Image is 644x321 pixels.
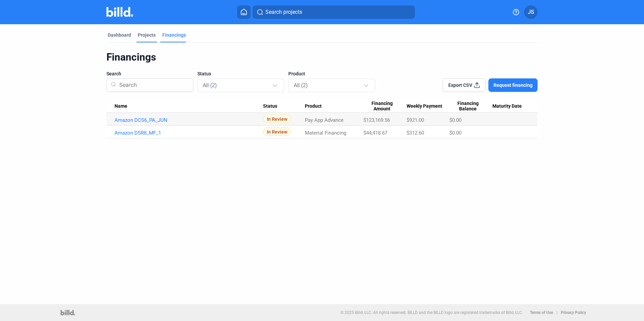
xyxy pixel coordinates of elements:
[492,103,529,109] div: Maturity Date
[117,76,189,94] input: Search
[61,310,75,315] img: logo
[449,101,493,112] div: Financing Balance
[528,8,534,16] span: JS
[524,5,538,19] button: JS
[363,117,390,123] span: $123,169.56
[407,130,424,136] span: $312.60
[305,130,346,136] span: Material Financing
[106,70,121,77] span: Search
[115,103,127,109] span: Name
[363,130,387,136] span: $44,418.67
[493,82,533,88] span: Request financing
[363,101,407,112] div: Financing Amount
[265,8,302,16] span: Search projects
[305,103,363,109] div: Product
[106,7,133,17] img: Billd Company Logo
[162,32,186,38] div: Financings
[449,130,461,136] span: $0.00
[449,101,487,112] span: Financing Balance
[263,128,291,136] span: In Review
[363,101,401,112] span: Financing Amount
[448,82,472,88] span: Export CSV
[449,117,461,123] span: $0.00
[407,117,424,123] span: $921.00
[263,115,291,123] span: In Review
[443,78,486,92] button: Export CSV
[263,103,277,109] span: Status
[197,70,211,77] span: Status
[407,103,449,109] div: Weekly Payment
[203,82,217,88] mat-select-trigger: All (2)
[294,82,308,88] mat-select-trigger: All (2)
[106,51,538,64] div: Financings
[288,70,305,77] span: Product
[253,5,415,19] button: Search projects
[115,117,263,123] a: Amazon DCS6_PA_JUN
[115,103,263,109] div: Name
[530,310,553,315] b: Terms of Use
[263,103,305,109] div: Status
[341,310,523,315] p: © 2025 Billd, LLC. All rights reserved. BILLD and the BILLD logo are registered trademarks of Bil...
[556,310,557,315] p: |
[561,310,586,315] b: Privacy Policy
[492,103,522,109] span: Maturity Date
[305,103,322,109] span: Product
[108,32,131,38] div: Dashboard
[305,117,344,123] span: Pay App Advance
[138,32,156,38] div: Projects
[115,130,263,136] a: Amazon DSR8_MF_1
[488,78,538,92] button: Request financing
[407,103,442,109] span: Weekly Payment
